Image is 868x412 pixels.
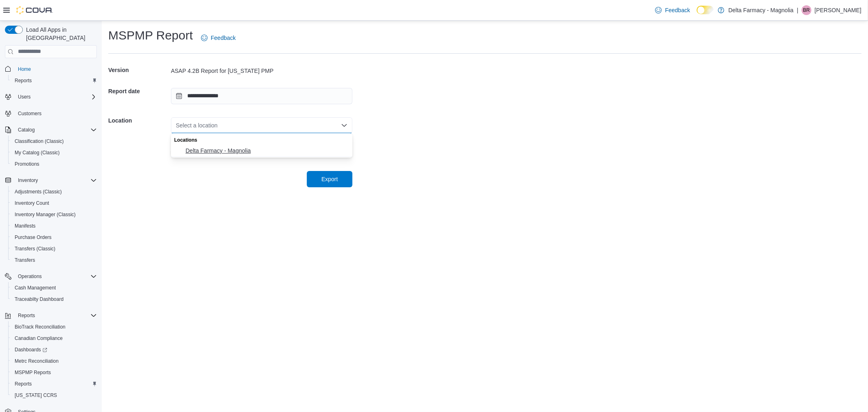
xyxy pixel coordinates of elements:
a: BioTrack Reconciliation [11,322,69,332]
span: Inventory Count [11,198,97,208]
span: Traceabilty Dashboard [15,296,63,302]
span: Catalog [15,125,97,135]
button: Home [2,63,100,75]
a: Promotions [11,159,43,169]
a: Reports [11,379,35,389]
button: MSPMP Reports [8,367,100,378]
button: Customers [2,107,100,119]
a: Classification (Classic) [11,136,67,146]
span: Transfers [15,257,35,263]
a: Inventory Count [11,198,52,208]
span: Canadian Compliance [11,333,97,343]
a: Home [15,64,34,74]
div: Locations [171,133,352,145]
a: Feedback [652,2,693,18]
p: | [797,5,798,15]
span: Purchase Orders [15,234,52,241]
span: Inventory Manager (Classic) [11,210,97,219]
span: BioTrack Reconciliation [15,324,66,330]
span: Cash Management [11,283,97,293]
button: Users [2,91,100,103]
img: Cova [16,6,53,14]
a: Inventory Manager (Classic) [11,210,79,219]
span: Load All Apps in [GEOGRAPHIC_DATA] [23,26,97,42]
span: Reports [11,76,97,85]
a: Transfers [11,255,38,265]
input: Press the down key to open a popover containing a calendar. [171,88,352,104]
span: Reports [15,311,97,320]
button: Transfers (Classic) [8,243,100,254]
span: Traceabilty Dashboard [11,294,97,304]
button: Reports [8,75,100,86]
button: Promotions [8,158,100,170]
button: Inventory [2,175,100,186]
span: Inventory [18,177,38,184]
a: Feedback [198,30,239,46]
input: Accessible screen reader label [176,121,177,130]
span: Classification (Classic) [11,136,97,146]
span: BioTrack Reconciliation [11,322,97,332]
span: Manifests [11,221,97,231]
div: Choose from the following options [171,133,352,157]
button: Users [15,92,34,102]
button: Adjustments (Classic) [8,186,100,197]
button: Operations [2,271,100,282]
a: [US_STATE] CCRS [11,390,60,400]
span: Metrc Reconciliation [15,358,59,364]
span: Cash Management [15,285,56,291]
span: Home [18,66,31,72]
span: Reports [18,312,35,319]
a: Traceabilty Dashboard [11,294,67,304]
h5: Version [108,62,169,78]
span: Delta Farmacy - Magnolia [186,147,348,155]
span: Adjustments (Classic) [15,188,62,195]
span: Inventory Manager (Classic) [15,211,76,218]
span: Users [15,92,97,102]
span: Users [18,94,31,100]
a: Purchase Orders [11,232,55,242]
span: My Catalog (Classic) [15,149,60,156]
button: Operations [15,272,45,281]
span: BR [803,5,810,15]
span: Canadian Compliance [15,335,63,342]
a: Dashboards [11,345,50,355]
button: Classification (Classic) [8,136,100,147]
div: Brandon Riggio [802,5,811,15]
a: Cash Management [11,283,59,293]
span: Manifests [15,223,35,229]
span: MSPMP Reports [15,369,51,376]
span: Inventory [15,175,97,185]
span: Promotions [15,161,39,167]
span: MSPMP Reports [11,368,97,377]
span: Dashboards [15,346,47,353]
span: Reports [15,381,32,387]
input: Dark Mode [697,6,714,14]
button: Purchase Orders [8,232,100,243]
button: BioTrack Reconciliation [8,321,100,333]
button: Catalog [2,124,100,136]
span: Inventory Count [15,200,49,206]
button: Close list of options [341,122,348,129]
button: Transfers [8,254,100,266]
a: Metrc Reconciliation [11,356,62,366]
span: Home [15,64,97,74]
span: Reports [11,379,97,389]
a: Canadian Compliance [11,333,66,343]
button: Reports [15,311,38,320]
button: Inventory Manager (Classic) [8,209,100,220]
span: My Catalog (Classic) [11,148,97,158]
button: Canadian Compliance [8,333,100,344]
button: My Catalog (Classic) [8,147,100,158]
button: Catalog [15,125,38,135]
p: Delta Farmacy - Magnolia [728,5,794,15]
span: Transfers [11,255,97,265]
a: Reports [11,76,35,85]
button: Cash Management [8,282,100,294]
span: Feedback [665,6,690,14]
a: Manifests [11,221,39,231]
button: Inventory Count [8,197,100,209]
span: Customers [15,108,97,118]
span: Transfers (Classic) [15,245,55,252]
span: Reports [15,77,32,84]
